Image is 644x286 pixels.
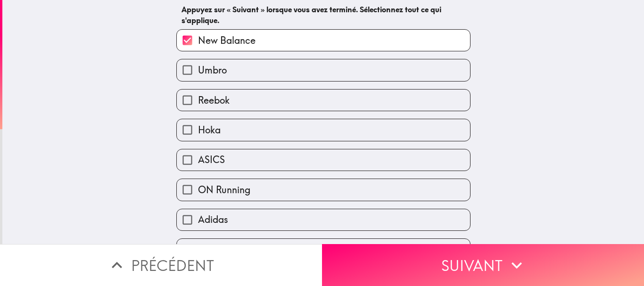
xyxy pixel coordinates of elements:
button: Hoka [177,119,470,140]
button: Adidas [177,209,470,230]
h6: Appuyez sur « Suivant » lorsque vous avez terminé. Sélectionnez tout ce qui s'applique. [182,4,465,25]
button: ASICS [177,149,470,171]
button: Nike [177,239,470,260]
button: Reebok [177,90,470,111]
span: New Balance [198,34,256,47]
button: Suivant [322,244,644,286]
button: New Balance [177,30,470,51]
span: Hoka [198,123,221,137]
span: Reebok [198,94,230,107]
span: ASICS [198,153,225,166]
button: Umbro [177,59,470,81]
span: ON Running [198,183,250,196]
span: Umbro [198,64,227,77]
span: Adidas [198,213,228,226]
span: Nike [198,243,218,256]
button: ON Running [177,179,470,200]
